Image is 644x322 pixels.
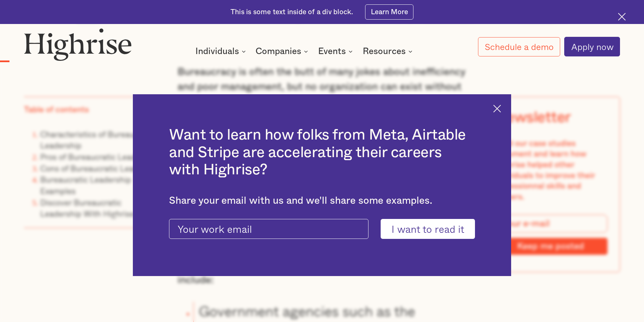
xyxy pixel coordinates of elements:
[493,105,501,113] img: Cross icon
[564,37,620,56] a: Apply now
[195,47,239,55] div: Individuals
[169,126,475,179] h2: Want to learn how folks from Meta, Airtable and Stripe are accelerating their careers with Highrise?
[231,7,353,17] div: This is some text inside of a div block.
[169,195,475,207] div: Share your email with us and we'll share some examples.
[381,219,475,239] input: I want to read it
[363,47,414,55] div: Resources
[318,47,346,55] div: Events
[318,47,355,55] div: Events
[195,47,248,55] div: Individuals
[169,219,475,239] form: current-ascender-blog-article-modal-form
[256,47,301,55] div: Companies
[169,219,368,239] input: Your work email
[478,37,560,56] a: Schedule a demo
[618,13,626,21] img: Cross icon
[256,47,310,55] div: Companies
[363,47,406,55] div: Resources
[365,4,413,20] a: Learn More
[24,28,132,60] img: Highrise logo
